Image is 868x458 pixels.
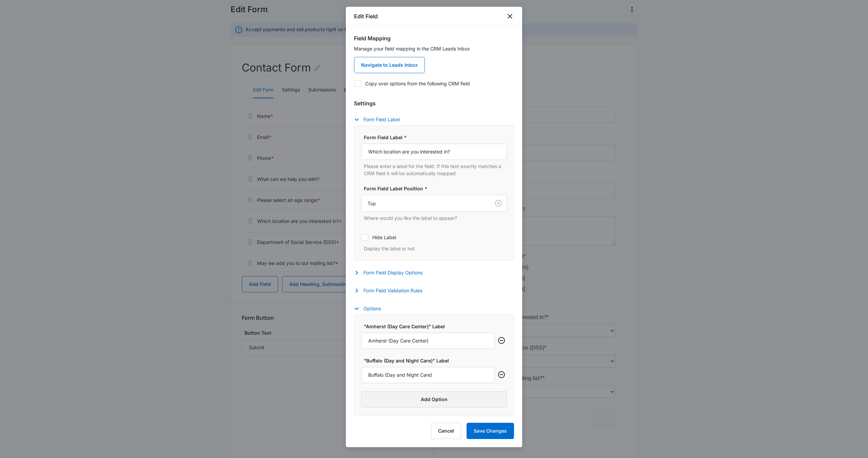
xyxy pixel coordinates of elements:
button: Remove row [496,335,507,346]
input: "Buffalo (Day and Night Care)" Label [361,367,495,383]
button: Clear [493,198,504,209]
h3: Settings [354,99,514,107]
h3: Field Mapping [354,34,514,42]
button: Add Option [361,391,507,408]
div: Domain Overview [26,40,61,44]
button: Remove row [496,369,507,380]
label: "Buffalo (Day and Night Care)" Label [364,357,497,364]
img: tab_domain_overview_orange.svg [18,39,24,45]
p: Please enter a label for the field. If this text exactly matches a CRM field it will be automatic... [364,163,507,177]
img: website_grey.svg [11,18,16,23]
label: Form Field Label [364,134,510,141]
label: [DEMOGRAPHIC_DATA] [7,193,67,201]
p: Display the label or not [364,245,507,252]
button: Form Field Display Options [354,269,429,277]
p: Manage your field mapping in the CRM Leads Inbox [354,45,514,52]
div: Keywords by Traffic [75,40,114,44]
button: Form Field Validation Rules [354,287,429,295]
input: "Amherst (Day Care Center)" Label [361,333,495,349]
p: Where would you like the label to appear? [364,214,507,222]
label: General Inquiry [7,204,44,212]
button: Cancel [431,423,461,439]
div: Domain: [DOMAIN_NAME] [18,18,75,23]
label: [DEMOGRAPHIC_DATA] [7,182,67,190]
h1: Edit Field [354,12,378,20]
button: close [506,12,514,20]
a: Navigate to Leads Inbox [354,57,425,73]
button: Form Field Label [354,116,407,124]
label: Hide Label [361,234,507,241]
img: tab_keywords_by_traffic_grey.svg [67,39,73,45]
button: Options [354,305,388,313]
iframe: reCAPTCHA [134,316,221,336]
span: Submit [4,323,21,329]
label: Form Field Label Position [364,185,510,192]
label: Copy over options from the following CRM field [354,80,514,87]
input: Form Field Label [361,144,507,160]
label: Infant (3 months - 2 Years) [7,171,71,180]
button: Save Changes [467,423,514,439]
label: "Amherst (Day Care Center)" Label [364,323,497,330]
